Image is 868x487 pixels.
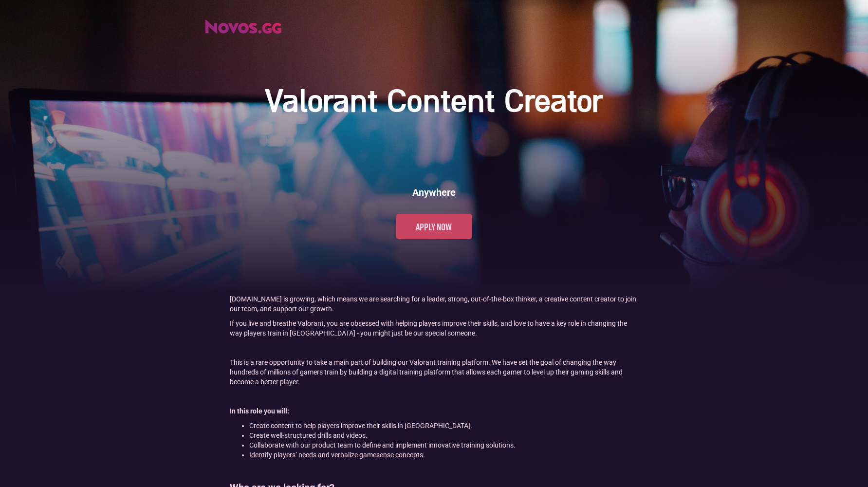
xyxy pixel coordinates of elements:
[412,186,456,199] h6: Anywhere
[249,440,639,450] li: Collaborate with our product team to define and implement innovative training solutions.
[230,294,639,314] p: [DOMAIN_NAME] is growing, which means we are searching for a leader, strong, out-of-the-box think...
[266,84,602,122] h1: Valorant Content Creator
[230,392,639,401] p: ‍
[230,318,639,338] p: If you live and breathe Valorant, you are obsessed with helping players improve their skills, and...
[396,214,472,239] a: Apply now
[230,407,289,415] strong: In this role you will:
[230,343,639,353] p: ‍
[249,421,639,431] li: Create content to help players improve their skills in [GEOGRAPHIC_DATA].
[249,450,639,460] li: Identify players’ needs and verbalize gamesense concepts.
[249,431,639,440] li: Create well-structured drills and videos.
[230,357,639,387] p: This is a rare opportunity to take a main part of building our Valorant training platform. We hav...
